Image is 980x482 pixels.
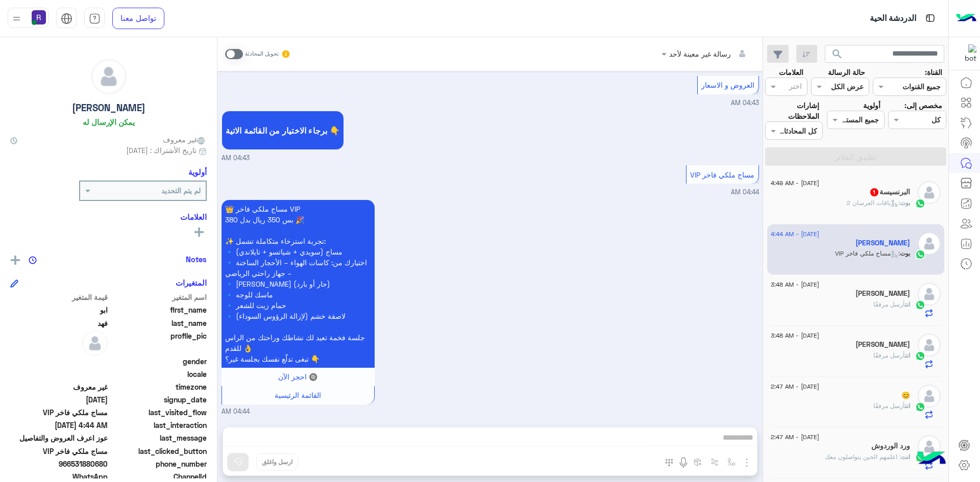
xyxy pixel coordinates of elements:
span: last_interaction [110,420,207,430]
h5: 😊 [901,391,910,400]
span: غير معروف [163,134,207,145]
span: 1 [870,188,878,196]
span: [DATE] - 4:44 AM [771,230,819,239]
span: 🔘 احجز الآن [278,372,317,381]
span: null [10,356,108,367]
img: tab [61,13,72,24]
span: 2025-08-21T01:41:21.249Z [10,394,108,405]
span: [DATE] - 4:49 AM [771,179,819,188]
span: [DATE] - 2:47 AM [771,382,819,391]
span: مساج ملكي فاخر VIP [10,446,108,456]
button: ارسل واغلق [256,453,298,471]
span: 04:43 AM [731,99,759,107]
div: اختر [789,81,803,94]
h6: يمكن الإرسال له [83,117,135,126]
span: العروض و الاسعار [701,81,754,89]
span: فهد [10,318,108,328]
small: تحويل المحادثة [245,50,279,58]
span: profile_pic [110,331,207,354]
span: تاريخ الأشتراك : [DATE] [126,145,197,156]
span: phone_number [110,459,207,469]
img: defaultAdmin.png [918,385,941,408]
img: defaultAdmin.png [918,334,941,357]
img: defaultAdmin.png [91,59,126,94]
img: defaultAdmin.png [918,283,941,306]
button: search [825,45,850,67]
h5: Mostafa Mohamed [855,340,910,349]
label: إشارات الملاحظات [765,100,819,122]
span: search [831,48,843,60]
img: WhatsApp [915,249,925,260]
span: انت [905,300,910,308]
span: : مساج ملكي فاخر VIP [835,249,900,257]
span: برجاء الاختيار من القائمة الاتية 👇 [226,125,340,135]
span: [DATE] - 3:48 AM [771,280,819,289]
img: tab [89,13,101,24]
span: أرسل مرفقًا [873,402,905,410]
img: tab [924,12,937,24]
img: hulul-logo.png [914,441,949,477]
img: userImage [32,10,46,24]
label: مخصص إلى: [904,100,942,111]
span: 04:44 AM [731,188,759,196]
h6: Notes [186,255,207,264]
label: العلامات [779,67,803,78]
span: غير معروف [10,382,108,392]
span: locale [110,369,207,379]
img: defaultAdmin.png [918,435,941,458]
span: : باقات العرسان 2 [847,199,900,207]
img: defaultAdmin.png [918,181,941,204]
span: [DATE] - 2:47 AM [771,433,819,442]
span: last_clicked_button [110,446,207,456]
a: tab [84,8,105,29]
span: 2025-08-21T01:44:07.634Z [10,420,108,430]
button: تطبيق الفلاتر [765,147,946,166]
span: [DATE] - 3:48 AM [771,331,819,340]
img: Logo [956,8,976,29]
span: اعلمهم الحين يتواصلون معك [825,453,901,461]
p: الدردشة الحية [870,12,916,26]
a: تواصل معنا [112,8,164,29]
span: 04:44 AM [222,407,250,417]
h5: [PERSON_NAME] [72,102,145,114]
span: عوز اعرف العروض والتفاصيل [10,433,108,443]
span: first_name [110,305,207,315]
span: ابو [10,305,108,315]
span: بوت [900,249,910,257]
img: 322853014244696 [958,44,976,63]
span: gender [110,356,207,367]
h6: العلامات [10,212,207,221]
span: null [10,369,108,379]
span: 2 [10,471,108,482]
span: انت [905,402,910,410]
h5: Abdulrhman Alzhrani [855,289,910,298]
span: أرسل مرفقًا [873,351,905,359]
h5: ابو فهد [855,239,910,247]
h6: أولوية [188,167,207,176]
img: defaultAdmin.png [82,331,108,356]
label: أولوية [863,100,880,111]
img: WhatsApp [915,402,925,412]
p: 21/8/2025, 4:44 AM [222,200,375,368]
span: انت [901,453,910,461]
span: اسم المتغير [110,292,207,302]
span: بوت [900,199,910,207]
span: القائمة الرئيسية [275,391,321,399]
img: WhatsApp [915,351,925,361]
span: timezone [110,382,207,392]
img: WhatsApp [915,198,925,209]
img: notes [29,256,37,264]
img: add [11,256,20,265]
h5: البرنسيسة [869,188,910,196]
span: 04:43 AM [222,154,250,163]
span: signup_date [110,394,207,405]
span: ChannelId [110,471,207,482]
span: last_name [110,318,207,328]
span: أرسل مرفقًا [873,300,905,308]
label: حالة الرسالة [828,67,865,78]
img: defaultAdmin.png [918,232,941,255]
span: last_visited_flow [110,407,207,418]
span: مساج ملكي فاخر VIP [690,170,754,179]
img: profile [10,12,23,25]
h6: المتغيرات [176,278,207,287]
